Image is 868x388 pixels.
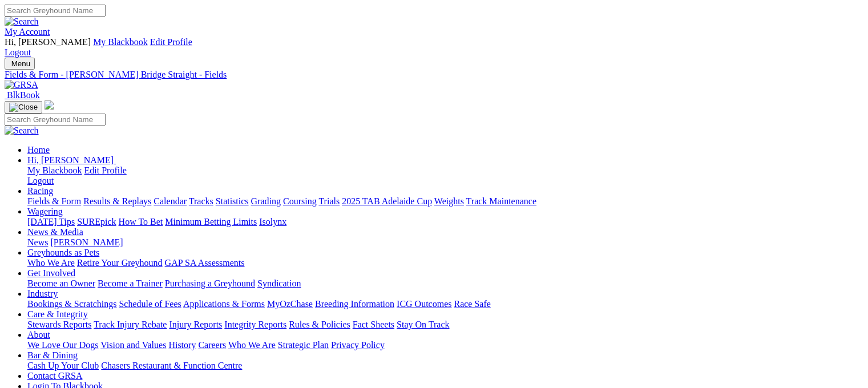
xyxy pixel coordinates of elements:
a: 2025 TAB Adelaide Cup [342,196,432,206]
a: Vision and Values [100,340,166,350]
a: Trials [318,196,340,206]
div: Industry [27,299,863,309]
a: My Account [5,27,50,37]
a: Calendar [154,196,187,206]
div: Get Involved [27,278,863,289]
a: My Blackbook [27,165,82,175]
a: About [27,330,50,339]
a: MyOzChase [267,299,313,309]
input: Search [5,114,106,126]
div: Greyhounds as Pets [27,258,863,268]
a: Weights [434,196,464,206]
a: Home [27,145,50,155]
div: Hi, [PERSON_NAME] [27,165,863,186]
a: [DATE] Tips [27,217,75,227]
img: Close [9,103,38,112]
a: Become a Trainer [98,278,163,288]
a: Statistics [216,196,249,206]
a: Grading [251,196,281,206]
a: Bookings & Scratchings [27,299,116,309]
a: Privacy Policy [331,340,385,350]
a: ICG Outcomes [397,299,451,309]
a: Isolynx [259,217,286,227]
a: Edit Profile [150,37,192,47]
a: Chasers Restaurant & Function Centre [101,361,242,370]
a: Hi, [PERSON_NAME] [27,155,116,165]
a: Applications & Forms [183,299,265,309]
a: Race Safe [454,299,490,309]
a: Integrity Reports [224,320,286,329]
a: Track Maintenance [466,196,536,206]
a: Edit Profile [84,165,127,175]
span: Hi, [PERSON_NAME] [27,155,114,165]
a: Retire Your Greyhound [77,258,163,268]
a: Tracks [189,196,213,206]
a: Fields & Form [27,196,81,206]
a: Fields & Form - [PERSON_NAME] Bridge Straight - Fields [5,70,863,80]
a: News [27,237,48,247]
a: Industry [27,289,58,298]
a: SUREpick [77,217,116,227]
input: Search [5,5,106,17]
span: BlkBook [7,90,40,100]
img: GRSA [5,80,38,90]
a: Logout [27,176,54,185]
a: Stewards Reports [27,320,91,329]
span: Hi, [PERSON_NAME] [5,37,91,47]
a: News & Media [27,227,83,237]
a: Care & Integrity [27,309,88,319]
button: Toggle navigation [5,58,35,70]
div: About [27,340,863,350]
a: How To Bet [119,217,163,227]
a: BlkBook [5,90,40,100]
a: Get Involved [27,268,75,278]
a: Schedule of Fees [119,299,181,309]
a: GAP SA Assessments [165,258,245,268]
img: logo-grsa-white.png [45,100,54,110]
img: Search [5,17,39,27]
div: News & Media [27,237,863,248]
a: Rules & Policies [289,320,350,329]
a: Contact GRSA [27,371,82,381]
a: Greyhounds as Pets [27,248,99,257]
a: Cash Up Your Club [27,361,99,370]
a: Results & Replays [83,196,151,206]
div: Bar & Dining [27,361,863,371]
a: Fact Sheets [353,320,394,329]
button: Toggle navigation [5,101,42,114]
img: Search [5,126,39,136]
span: Menu [11,59,30,68]
a: Strategic Plan [278,340,329,350]
a: Minimum Betting Limits [165,217,257,227]
a: Careers [198,340,226,350]
a: Syndication [257,278,301,288]
a: History [168,340,196,350]
div: My Account [5,37,863,58]
a: Injury Reports [169,320,222,329]
a: Become an Owner [27,278,95,288]
a: Coursing [283,196,317,206]
a: Bar & Dining [27,350,78,360]
a: Racing [27,186,53,196]
a: Who We Are [27,258,75,268]
a: My Blackbook [93,37,148,47]
a: Purchasing a Greyhound [165,278,255,288]
a: Logout [5,47,31,57]
a: Stay On Track [397,320,449,329]
a: We Love Our Dogs [27,340,98,350]
div: Wagering [27,217,863,227]
a: Track Injury Rebate [94,320,167,329]
div: Care & Integrity [27,320,863,330]
a: [PERSON_NAME] [50,237,123,247]
div: Racing [27,196,863,207]
a: Breeding Information [315,299,394,309]
a: Wagering [27,207,63,216]
a: Who We Are [228,340,276,350]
